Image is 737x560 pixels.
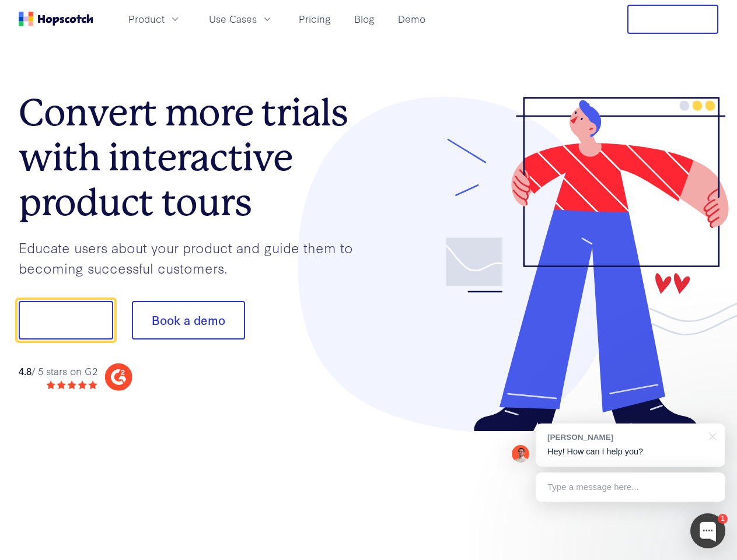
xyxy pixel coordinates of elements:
a: Blog [350,9,379,29]
button: Free Trial [627,5,718,34]
a: Demo [393,9,430,29]
button: Product [121,9,188,29]
a: Home [19,12,93,26]
button: Book a demo [132,301,245,339]
div: / 5 stars on G2 [19,364,97,379]
p: Educate users about your product and guide them to becoming successful customers. [19,237,369,278]
div: [PERSON_NAME] [547,432,702,443]
h1: Convert more trials with interactive product tours [19,90,369,225]
a: Pricing [294,9,336,29]
div: 1 [718,514,728,524]
div: Type a message here... [536,473,725,502]
p: Hey! How can I help you? [547,446,714,458]
img: Mark Spera [512,445,529,463]
span: Use Cases [209,12,257,26]
button: Show me! [19,301,113,339]
span: Product [128,12,165,26]
strong: 4.8 [19,364,32,377]
button: Use Cases [202,9,280,29]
